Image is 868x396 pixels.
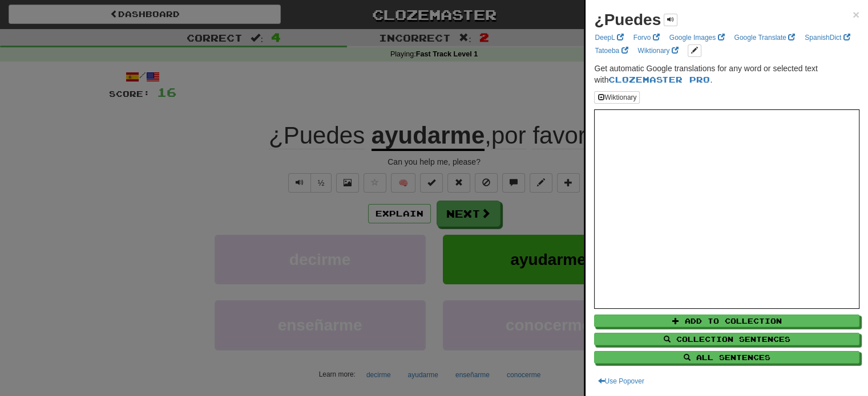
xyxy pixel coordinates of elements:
[591,44,631,57] a: Tatoeba
[801,31,853,44] a: SpanishDict
[594,333,859,345] button: Collection Sentences
[666,31,728,44] a: Google Images
[594,315,859,327] button: Add to Collection
[630,31,663,44] a: Forvo
[608,75,710,84] a: Clozemaster Pro
[634,44,681,57] a: Wiktionary
[853,9,859,21] button: Close
[688,44,701,57] button: edit links
[594,91,640,104] button: Wiktionary
[594,375,647,387] button: Use Popover
[594,351,859,364] button: All Sentences
[594,63,859,85] p: Get automatic Google translations for any word or selected text with .
[594,11,661,28] strong: ¿Puedes
[853,8,859,21] span: ×
[591,31,627,44] a: DeepL
[730,31,798,44] a: Google Translate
